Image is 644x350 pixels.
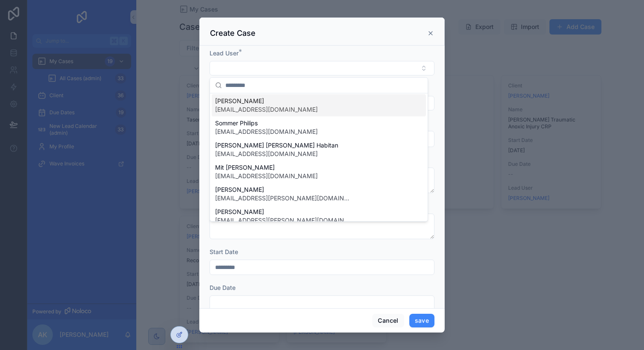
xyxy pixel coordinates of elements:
[215,194,351,202] span: [EMAIL_ADDRESS][PERSON_NAME][DOMAIN_NAME]
[215,216,351,225] span: [EMAIL_ADDRESS][PERSON_NAME][DOMAIN_NAME]
[372,314,404,327] button: Cancel
[215,208,351,216] span: [PERSON_NAME]
[215,119,318,127] span: Sommer Philips
[210,284,236,291] span: Due Date
[215,105,318,114] span: [EMAIL_ADDRESS][DOMAIN_NAME]
[215,185,351,194] span: [PERSON_NAME]
[210,61,434,75] button: Select Button
[215,97,318,105] span: [PERSON_NAME]
[210,248,238,255] span: Start Date
[210,49,239,57] span: Lead User
[215,172,318,180] span: [EMAIL_ADDRESS][DOMAIN_NAME]
[215,163,318,172] span: Mit [PERSON_NAME]
[210,93,428,221] div: Suggestions
[215,141,338,150] span: [PERSON_NAME] [PERSON_NAME] Habitan
[215,127,318,136] span: [EMAIL_ADDRESS][DOMAIN_NAME]
[210,28,256,38] h3: Create Case
[409,314,434,327] button: save
[215,150,338,158] span: [EMAIL_ADDRESS][DOMAIN_NAME]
